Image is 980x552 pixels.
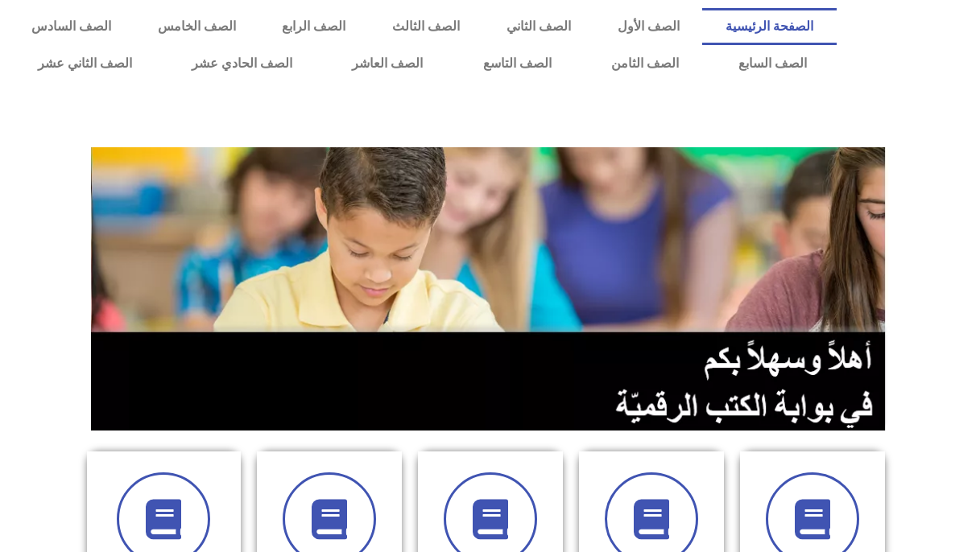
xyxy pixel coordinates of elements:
a: الصفحة الرئيسية [702,8,837,45]
a: الصف التاسع [453,45,581,82]
a: الصف الثامن [581,45,709,82]
a: الصف الحادي عشر [162,45,322,82]
a: الصف الثاني عشر [8,45,162,82]
a: الصف الأول [594,8,703,45]
a: الصف السابع [709,45,837,82]
a: الصف الخامس [134,8,259,45]
a: الصف الثاني [483,8,594,45]
a: الصف الرابع [258,8,369,45]
a: الصف العاشر [322,45,453,82]
a: الصف الثالث [369,8,483,45]
a: الصف السادس [8,8,134,45]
